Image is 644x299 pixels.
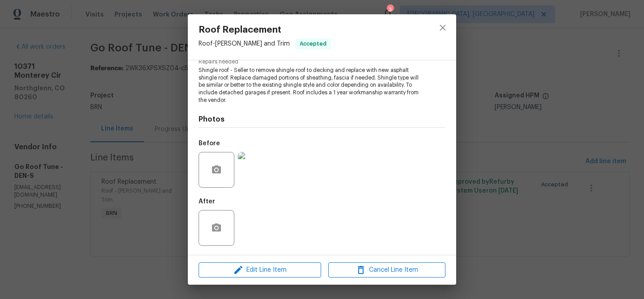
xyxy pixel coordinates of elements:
button: Edit Line Item [199,262,321,278]
span: Cancel Line Item [331,265,443,276]
span: Roof - [PERSON_NAME] and Trim [199,41,290,47]
h4: Photos [199,115,445,124]
span: Roof Replacement [199,25,331,35]
h5: After [199,198,215,205]
button: close [432,17,453,38]
div: 3 [387,5,393,14]
h5: Before [199,140,220,147]
span: Repairs needed [199,59,445,65]
span: Shingle roof - Seller to remove shingle roof to decking and replace with new asphalt shingle roof... [199,67,421,104]
button: Cancel Line Item [328,262,445,278]
span: Edit Line Item [201,265,318,276]
span: Accepted [296,39,330,48]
